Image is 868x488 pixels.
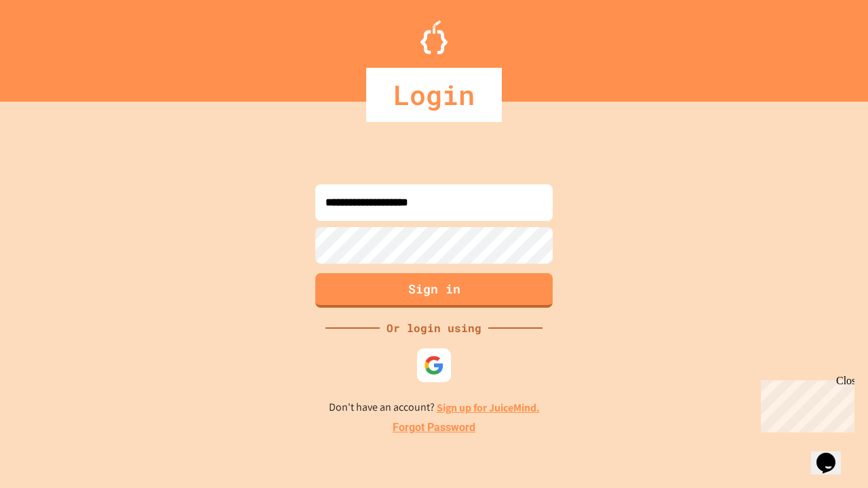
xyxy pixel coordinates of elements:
a: Sign up for JuiceMind. [437,401,540,415]
div: Login [366,68,502,122]
div: Chat with us now!Close [5,5,94,86]
iframe: chat widget [811,434,854,474]
button: Sign in [315,273,553,308]
div: Or login using [380,320,488,336]
img: Logo.svg [420,20,448,54]
p: Don't have an account? [329,399,540,416]
img: google-icon.svg [424,355,444,375]
iframe: chat widget [755,375,854,432]
a: Forgot Password [393,420,475,436]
